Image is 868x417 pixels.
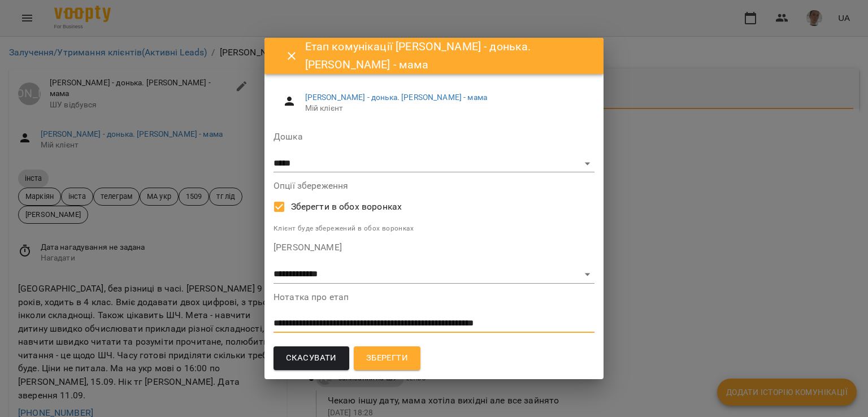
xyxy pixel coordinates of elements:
[305,103,585,114] span: Мій клієнт
[274,293,594,302] label: Нотатка про етап
[278,42,305,69] button: Close
[274,243,594,252] label: [PERSON_NAME]
[291,200,402,214] span: Зберегти в обох воронках
[274,181,594,190] label: Опції збереження
[274,223,594,234] p: Клієнт буде збережений в обох воронках
[305,38,590,73] h6: Етап комунікації [PERSON_NAME] - донька. [PERSON_NAME] - мама
[354,346,420,370] button: Зберегти
[274,132,594,141] label: Дошка
[305,93,487,102] a: [PERSON_NAME] - донька. [PERSON_NAME] - мама
[366,351,408,366] span: Зберегти
[274,346,349,370] button: Скасувати
[286,351,337,366] span: Скасувати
